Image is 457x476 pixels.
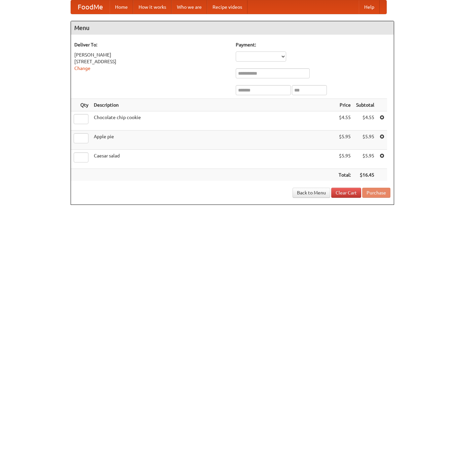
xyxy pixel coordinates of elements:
[91,150,336,169] td: Caesar salad
[71,99,91,111] th: Qty
[336,131,353,150] td: $5.95
[91,131,336,150] td: Apple pie
[133,0,172,14] a: How it works
[91,99,336,111] th: Description
[207,0,247,14] a: Recipe videos
[336,150,353,169] td: $5.95
[110,0,133,14] a: Home
[331,188,361,198] a: Clear Cart
[236,41,390,48] h5: Payment:
[353,169,377,181] th: $16.45
[353,150,377,169] td: $5.95
[336,111,353,131] td: $4.55
[74,51,229,58] div: [PERSON_NAME]
[353,131,377,150] td: $5.95
[91,111,336,131] td: Chocolate chip cookie
[74,41,229,48] h5: Deliver To:
[293,188,330,198] a: Back to Menu
[336,99,353,111] th: Price
[336,169,353,181] th: Total:
[359,0,380,14] a: Help
[362,188,390,198] button: Purchase
[71,0,110,14] a: FoodMe
[353,99,377,111] th: Subtotal
[353,111,377,131] td: $4.55
[172,0,207,14] a: Who we are
[74,58,229,65] div: [STREET_ADDRESS]
[71,21,394,35] h4: Menu
[74,66,90,71] a: Change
